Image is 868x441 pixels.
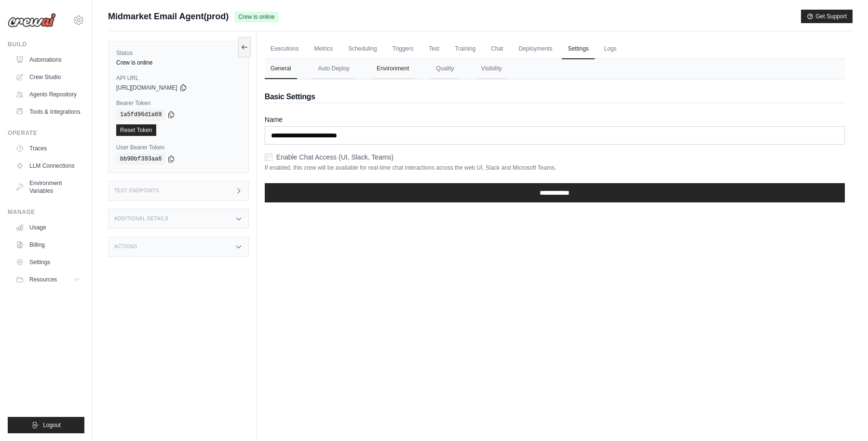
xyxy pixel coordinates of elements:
h3: Additional Details [114,216,168,222]
a: Usage [12,220,84,235]
a: Agents Repository [12,87,84,102]
a: Metrics [309,39,339,59]
button: Logout [8,417,84,433]
button: Visibility [475,59,508,79]
label: Enable Chat Access (UI, Slack, Teams) [276,152,393,162]
a: Logs [598,39,623,59]
span: Logout [43,421,61,429]
a: LLM Connections [12,158,84,174]
label: API URL [116,74,241,82]
a: Reset Token [116,124,156,136]
a: Test [423,39,445,59]
img: Logo [8,13,56,27]
button: Get Support [801,10,853,23]
a: Automations [12,52,84,67]
a: Traces [12,141,84,156]
a: Triggers [387,39,420,59]
label: Status [116,49,241,57]
code: bb90bf393aa6 [116,153,165,165]
p: If enabled, this crew will be available for real-time chat interactions across the web UI, Slack ... [265,164,845,172]
label: Bearer Token [116,99,241,107]
div: Manage [8,208,84,216]
a: Settings [562,39,594,59]
h3: Actions [114,244,137,250]
a: Executions [265,39,305,59]
span: Resources [29,276,57,283]
h2: Basic Settings [265,91,845,103]
code: 1a5fd96d1a69 [116,109,165,120]
a: Scheduling [342,39,382,59]
button: Quality [430,59,460,79]
a: Chat [485,39,509,59]
h3: Test Endpoints [114,188,160,194]
div: Operate [8,129,84,137]
nav: Tabs [265,59,845,79]
label: User Bearer Token [116,144,241,151]
label: Name [265,115,845,124]
a: Billing [12,237,84,253]
span: [URL][DOMAIN_NAME] [116,84,177,92]
a: Crew Studio [12,69,84,85]
button: Environment [371,59,415,79]
a: Tools & Integrations [12,104,84,120]
div: Crew is online [116,59,241,67]
div: Build [8,40,84,48]
button: Auto Deploy [312,59,355,79]
a: Settings [12,254,84,270]
a: Training [449,39,481,59]
a: Deployments [513,39,558,59]
span: Crew is online [234,12,278,22]
button: General [265,59,297,79]
span: Midmarket Email Agent(prod) [108,10,229,23]
a: Environment Variables [12,175,84,199]
button: Resources [12,272,84,287]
